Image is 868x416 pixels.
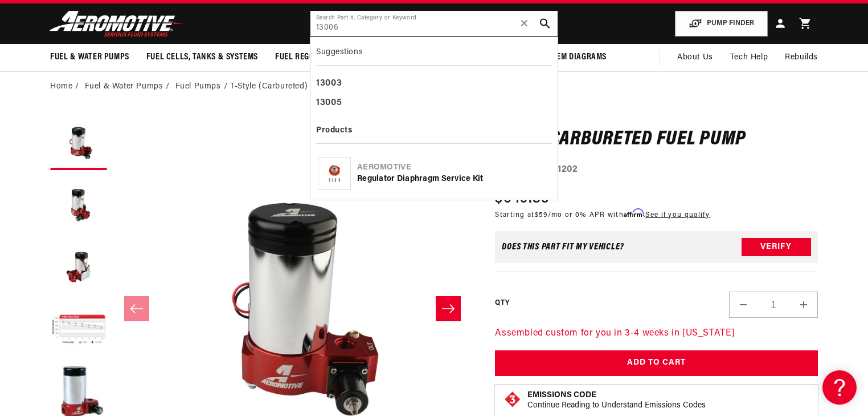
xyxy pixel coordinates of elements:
[742,238,811,256] button: Verify
[316,126,352,135] b: Products
[50,239,107,296] button: Load image 3 in gallery view
[357,173,550,185] div: Regulator Diaphragm Service Kit
[785,51,818,64] span: Rebuilds
[495,298,509,308] label: QTY
[50,301,107,358] button: Load image 4 in gallery view
[730,51,768,64] span: Tech Help
[357,162,550,173] div: Aeromotive
[519,14,530,33] span: ✕
[502,243,624,252] div: Does This part fit My vehicle?
[316,94,552,113] div: 13005
[495,326,818,341] p: Assembled custom for you in 3-4 weeks in [US_STATE]
[267,44,350,71] summary: Fuel Regulators
[310,11,558,36] input: Search by Part Number, Category or Keyword
[776,44,826,71] summary: Rebuilds
[50,51,129,63] span: Fuel & Water Pumps
[533,11,558,36] button: search button
[675,11,768,37] button: PUMP FINDER
[677,53,713,62] span: About Us
[230,80,317,93] li: T-Style (Carbureted)
[669,44,722,71] a: About Us
[146,51,258,63] span: Fuel Cells, Tanks & Systems
[495,350,818,376] button: Add to Cart
[645,212,710,219] a: See if you qualify - Learn more about Affirm Financing (opens in modal)
[124,296,149,321] button: Slide left
[46,10,189,37] img: Aeromotive
[316,74,552,94] div: 13003
[554,165,578,174] strong: 11202
[50,113,107,170] button: Load image 1 in gallery view
[85,80,163,93] a: Fuel & Water Pumps
[50,80,72,93] a: Home
[436,296,461,321] button: Slide right
[50,80,818,93] nav: breadcrumbs
[138,44,267,71] summary: Fuel Cells, Tanks & Systems
[495,131,818,149] h1: A2000 Carbureted Fuel Pump
[527,401,706,411] p: Continue Reading to Understand Emissions Codes
[527,390,706,411] button: Emissions CodeContinue Reading to Understand Emissions Codes
[535,212,548,219] span: $59
[316,43,552,66] div: Suggestions
[503,390,522,409] img: Emissions code
[624,209,644,217] span: Affirm
[539,51,607,63] span: System Diagrams
[495,209,710,220] p: Starting at /mo or 0% APR with .
[527,391,596,399] strong: Emissions Code
[531,44,615,71] summary: System Diagrams
[42,44,138,71] summary: Fuel & Water Pumps
[175,80,221,93] a: Fuel Pumps
[722,44,776,71] summary: Tech Help
[275,51,342,63] span: Fuel Regulators
[495,163,818,177] div: Part Number:
[50,176,107,233] button: Load image 2 in gallery view
[318,163,350,184] img: Regulator Diaphragm Service Kit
